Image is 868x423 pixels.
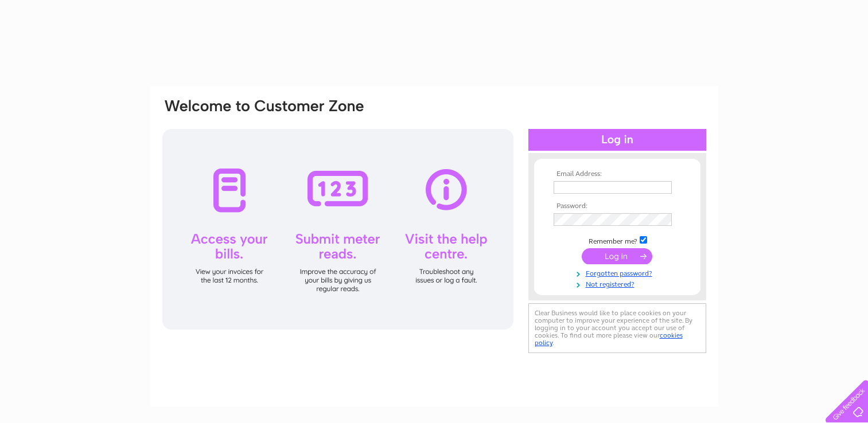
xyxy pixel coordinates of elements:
a: cookies policy [535,331,683,347]
th: Password: [551,202,684,210]
div: Clear Business would like to place cookies on your computer to improve your experience of the sit... [528,303,706,353]
a: Not registered? [554,278,684,289]
input: Submit [582,248,652,264]
a: Forgotten password? [554,267,684,278]
th: Email Address: [551,170,684,178]
td: Remember me? [551,234,684,246]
